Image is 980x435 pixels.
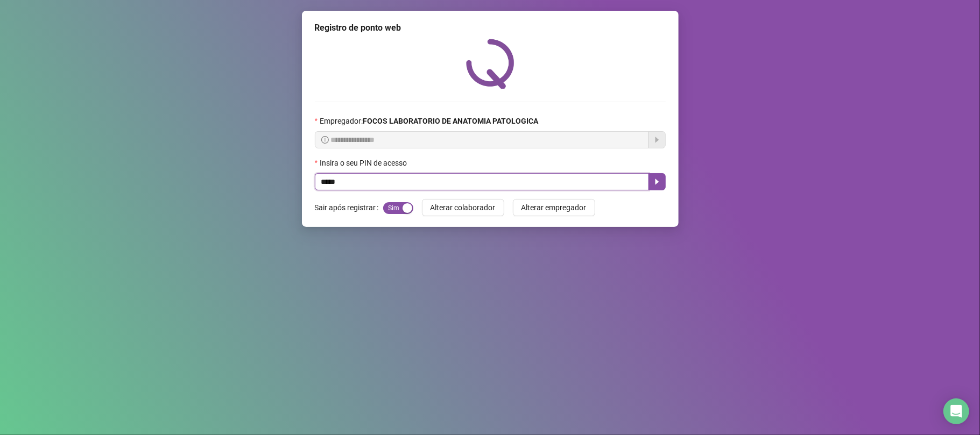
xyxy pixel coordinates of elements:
span: Alterar colaborador [431,202,496,213]
div: Registro de ponto web [315,22,666,34]
div: Open Intercom Messenger [943,398,969,424]
span: info-circle [321,136,329,144]
img: QRPoint [466,39,514,89]
span: Empregador : [320,115,538,127]
span: Alterar empregador [521,202,587,213]
label: Insira o seu PIN de acesso [315,157,414,169]
button: Alterar empregador [513,199,595,216]
button: Alterar colaborador [422,199,504,216]
span: caret-right [653,177,661,186]
label: Sair após registrar [315,199,383,216]
strong: FOCOS LABORATORIO DE ANATOMIA PATOLOGICA [363,117,538,125]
